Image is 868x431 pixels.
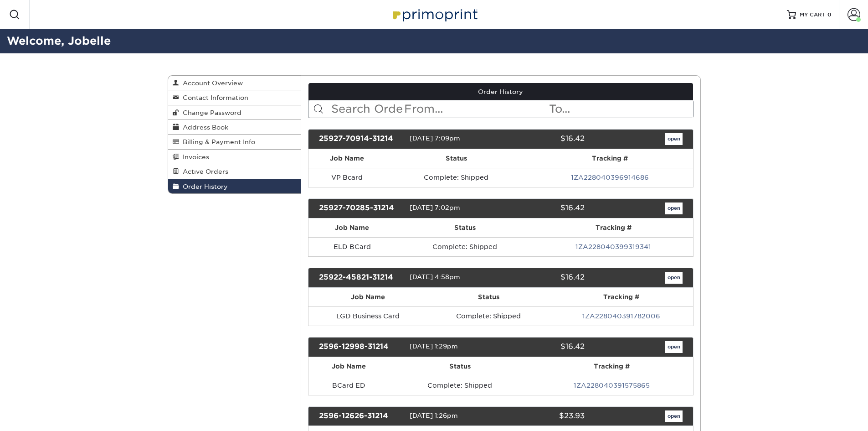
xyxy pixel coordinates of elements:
input: From... [403,100,548,118]
th: Job Name [308,218,395,237]
div: $16.42 [494,272,591,284]
th: Tracking # [530,357,693,376]
div: 2596-12998-31214 [312,341,410,353]
span: [DATE] 1:29pm [410,343,458,350]
th: Tracking # [550,288,693,306]
div: $16.42 [494,341,591,353]
span: [DATE] 4:58pm [410,273,460,280]
a: open [665,341,683,353]
span: Contact Information [179,94,248,101]
a: 1ZA228040391782006 [582,312,660,320]
a: 1ZA228040399319341 [575,243,651,250]
span: MY CART [800,11,826,19]
a: open [665,410,683,422]
span: Order History [179,183,228,190]
a: Address Book [168,120,301,135]
span: Active Orders [179,168,228,175]
a: Change Password [168,105,301,120]
a: Active Orders [168,164,301,179]
span: 0 [827,11,832,18]
th: Status [428,288,550,306]
input: Search Orders... [330,100,403,118]
a: Order History [308,83,693,100]
td: LGD Business Card [308,306,428,326]
th: Job Name [308,288,428,306]
div: 25927-70914-31214 [312,133,410,145]
span: [DATE] 7:02pm [410,204,460,211]
td: Complete: Shipped [386,168,527,187]
input: To... [548,100,693,118]
div: $23.93 [494,410,591,422]
th: Tracking # [534,218,693,237]
span: Invoices [179,153,209,161]
span: Billing & Payment Info [179,138,255,145]
div: 25922-45821-31214 [312,272,410,284]
th: Job Name [308,149,386,168]
div: 25927-70285-31214 [312,203,410,214]
div: $16.42 [494,203,591,214]
th: Status [395,218,534,237]
td: Complete: Shipped [389,376,530,395]
th: Status [386,149,527,168]
a: open [665,203,683,214]
span: [DATE] 1:26pm [410,412,458,419]
th: Tracking # [527,149,693,168]
th: Job Name [308,357,389,376]
a: Invoices [168,150,301,164]
a: Order History [168,179,301,193]
a: open [665,272,683,284]
a: Billing & Payment Info [168,135,301,149]
img: Primoprint [389,5,480,24]
td: VP Bcard [308,168,386,187]
td: BCard ED [308,376,389,395]
a: 1ZA228040391575865 [574,382,650,389]
div: $16.42 [494,133,591,145]
span: [DATE] 7:09pm [410,135,460,142]
a: Account Overview [168,76,301,90]
td: Complete: Shipped [395,237,534,256]
span: Change Password [179,109,241,116]
div: 2596-12626-31214 [312,410,410,422]
a: 1ZA228040396914686 [571,174,649,181]
td: Complete: Shipped [428,306,550,326]
a: Contact Information [168,90,301,105]
th: Status [389,357,530,376]
span: Address Book [179,124,228,131]
a: open [665,133,683,145]
span: Account Overview [179,79,243,87]
td: ELD BCard [308,237,395,256]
